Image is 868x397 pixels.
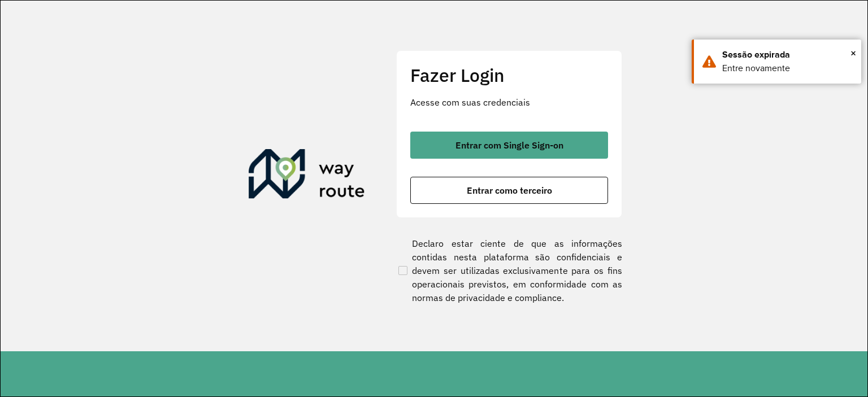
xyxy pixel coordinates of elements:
div: Sessão expirada [722,48,853,62]
button: button [410,177,608,204]
h2: Fazer Login [410,64,608,86]
span: Entrar como terceiro [467,186,552,195]
button: Close [850,45,856,62]
div: Entre novamente [722,62,853,75]
label: Declaro estar ciente de que as informações contidas nesta plataforma são confidenciais e devem se... [396,237,622,304]
button: button [410,132,608,159]
span: Entrar com Single Sign-on [455,141,563,150]
p: Acesse com suas credenciais [410,95,608,109]
span: × [850,45,856,62]
img: Roteirizador AmbevTech [249,149,365,203]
